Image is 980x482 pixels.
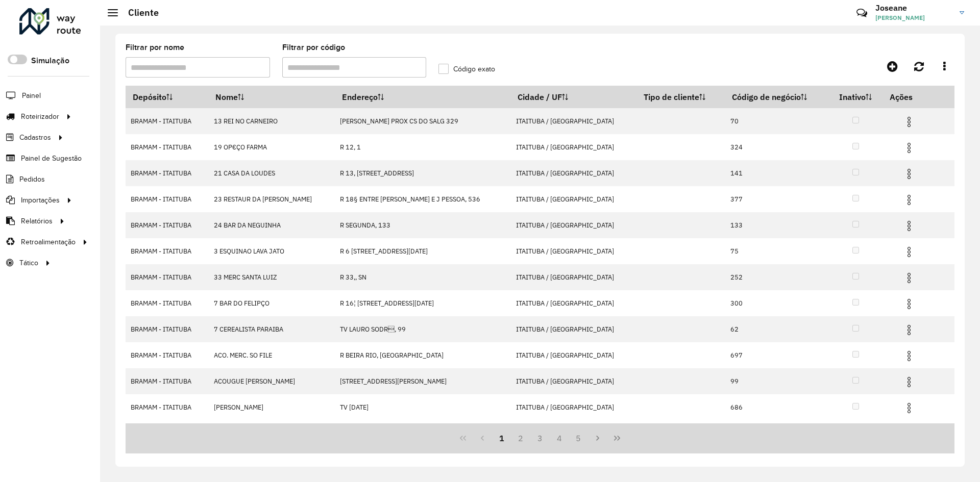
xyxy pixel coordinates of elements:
[637,86,725,108] th: Tipo de cliente
[511,428,530,448] button: 2
[335,238,510,264] td: R 6 [STREET_ADDRESS][DATE]
[335,264,510,290] td: R 33,, SN
[492,428,511,448] button: 1
[725,342,828,368] td: 697
[126,264,208,290] td: BRAMAM - ITAITUBA
[126,134,208,160] td: BRAMAM - ITAITUBA
[126,290,208,316] td: BRAMAM - ITAITUBA
[126,108,208,134] td: BRAMAM - ITAITUBA
[569,428,589,448] button: 5
[883,86,944,108] th: Ações
[725,264,828,290] td: 252
[725,108,828,134] td: 70
[510,290,637,316] td: ITAITUBA / [GEOGRAPHIC_DATA]
[31,55,69,67] label: Simulação
[208,316,335,342] td: 7 CEREALISTA PARAIBA
[510,86,637,108] th: Cidade / UF
[208,238,335,264] td: 3 ESQUINAO LAVA JATO
[335,160,510,186] td: R 13, [STREET_ADDRESS]
[126,394,208,420] td: BRAMAM - ITAITUBA
[510,264,637,290] td: ITAITUBA / [GEOGRAPHIC_DATA]
[335,134,510,160] td: R 12, 1
[510,238,637,264] td: ITAITUBA / [GEOGRAPHIC_DATA]
[21,195,60,206] span: Importações
[208,394,335,420] td: [PERSON_NAME]
[510,186,637,212] td: ITAITUBA / [GEOGRAPHIC_DATA]
[725,290,828,316] td: 300
[725,238,828,264] td: 75
[510,316,637,342] td: ITAITUBA / [GEOGRAPHIC_DATA]
[126,160,208,186] td: BRAMAM - ITAITUBA
[335,316,510,342] td: TV LAURO SODR, 99
[21,237,76,247] span: Retroalimentação
[875,3,952,13] h3: Joseane
[126,238,208,264] td: BRAMAM - ITAITUBA
[510,394,637,420] td: ITAITUBA / [GEOGRAPHIC_DATA]
[725,394,828,420] td: 686
[438,64,495,74] label: Código exato
[208,212,335,238] td: 24 BAR DA NEGUINHA
[828,86,883,108] th: Inativo
[851,2,873,24] a: Contato Rápido
[126,212,208,238] td: BRAMAM - ITAITUBA
[21,111,59,122] span: Roteirizador
[208,160,335,186] td: 21 CASA DA LOUDES
[208,186,335,212] td: 23 RESTAUR DA [PERSON_NAME]
[126,41,184,54] label: Filtrar por nome
[510,108,637,134] td: ITAITUBA / [GEOGRAPHIC_DATA]
[510,368,637,394] td: ITAITUBA / [GEOGRAPHIC_DATA]
[530,428,550,448] button: 3
[335,368,510,394] td: [STREET_ADDRESS][PERSON_NAME]
[21,216,53,226] span: Relatórios
[335,86,510,108] th: Endereço
[510,160,637,186] td: ITAITUBA / [GEOGRAPHIC_DATA]
[208,342,335,368] td: ACO. MERC. SO FILE
[550,428,569,448] button: 4
[118,7,159,18] h2: Cliente
[335,186,510,212] td: R 18§ ENTRE [PERSON_NAME] E J PESSOA, 536
[335,212,510,238] td: R SEGUNDA, 133
[335,394,510,420] td: TV [DATE]
[725,160,828,186] td: 141
[282,41,345,54] label: Filtrar por código
[208,368,335,394] td: ACOUGUE [PERSON_NAME]
[126,86,208,108] th: Depósito
[19,258,38,268] span: Tático
[607,428,627,448] button: Last Page
[208,86,335,108] th: Nome
[126,368,208,394] td: BRAMAM - ITAITUBA
[19,132,51,143] span: Cadastros
[208,108,335,134] td: 13 REI NO CARNEIRO
[126,342,208,368] td: BRAMAM - ITAITUBA
[725,134,828,160] td: 324
[126,316,208,342] td: BRAMAM - ITAITUBA
[725,186,828,212] td: 377
[208,290,335,316] td: 7 BAR DO FELIPÇO
[21,153,82,164] span: Painel de Sugestão
[335,108,510,134] td: [PERSON_NAME] PROX CS DO SALG 329
[126,186,208,212] td: BRAMAM - ITAITUBA
[335,342,510,368] td: R BEIRA RIO, [GEOGRAPHIC_DATA]
[510,134,637,160] td: ITAITUBA / [GEOGRAPHIC_DATA]
[208,264,335,290] td: 33 MERC SANTA LUIZ
[19,174,45,185] span: Pedidos
[875,13,952,22] span: [PERSON_NAME]
[725,368,828,394] td: 99
[510,342,637,368] td: ITAITUBA / [GEOGRAPHIC_DATA]
[335,290,510,316] td: R 16¦ [STREET_ADDRESS][DATE]
[22,90,41,101] span: Painel
[725,212,828,238] td: 133
[725,86,828,108] th: Código de negócio
[725,316,828,342] td: 62
[588,428,607,448] button: Next Page
[208,134,335,160] td: 19 OP€ÇO FARMA
[510,212,637,238] td: ITAITUBA / [GEOGRAPHIC_DATA]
